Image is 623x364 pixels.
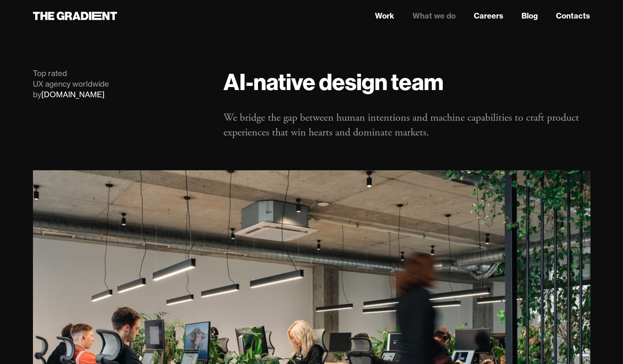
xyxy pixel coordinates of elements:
[33,68,209,100] div: Top rated UX agency worldwide by
[223,110,590,140] p: We bridge the gap between human intentions and machine capabilities to craft product experiences ...
[412,10,456,22] a: What we do
[41,90,105,99] a: [DOMAIN_NAME]
[556,10,590,22] a: Contacts
[474,10,503,22] a: Careers
[223,68,590,95] h1: AI-native design team
[375,10,394,22] a: Work
[522,10,538,22] a: Blog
